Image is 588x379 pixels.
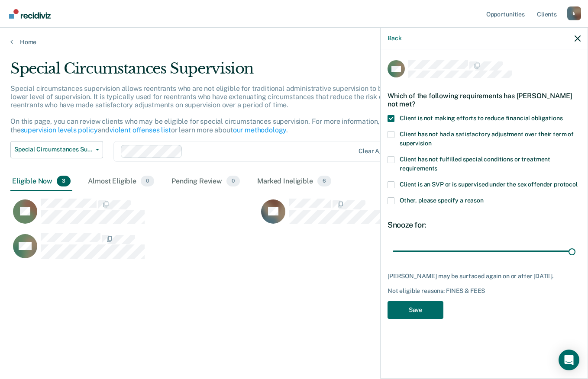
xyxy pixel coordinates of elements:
[400,115,563,122] span: Client is not making efforts to reduce financial obligations
[388,273,581,280] div: [PERSON_NAME] may be surfaced again on or after [DATE].
[14,146,92,153] span: Special Circumstances Supervision
[388,35,401,42] button: Back
[400,131,574,147] span: Client has not had a satisfactory adjustment over their term of supervision
[400,156,550,172] span: Client has not fulfilled special conditions or treatment requirements
[226,176,240,187] span: 0
[255,172,333,191] div: Marked Ineligible
[170,172,242,191] div: Pending Review
[400,197,484,204] span: Other, please specify a reason
[10,60,452,84] div: Special Circumstances Supervision
[21,126,98,134] a: supervision levels policy
[388,287,581,295] div: Not eligible reasons: FINES & FEES
[258,198,507,233] div: CaseloadOpportunityCell-282IF
[10,38,578,46] a: Home
[141,176,154,187] span: 0
[359,148,395,155] div: Clear agents
[388,85,581,115] div: Which of the following requirements has [PERSON_NAME] not met?
[10,233,258,267] div: CaseloadOpportunityCell-604IE
[10,198,258,233] div: CaseloadOpportunityCell-118EF
[233,126,287,134] a: our methodology
[567,6,581,20] div: k
[388,301,443,319] button: Save
[317,176,331,187] span: 6
[110,126,171,134] a: violent offenses list
[10,84,436,134] p: Special circumstances supervision allows reentrants who are not eligible for traditional administ...
[10,172,72,191] div: Eligible Now
[567,6,581,20] button: Profile dropdown button
[559,350,579,370] div: Open Intercom Messenger
[9,9,51,19] img: Recidiviz
[57,176,71,187] span: 3
[400,181,578,188] span: Client is an SVP or is supervised under the sex offender protocol
[86,172,156,191] div: Almost Eligible
[388,220,581,230] div: Snooze for:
